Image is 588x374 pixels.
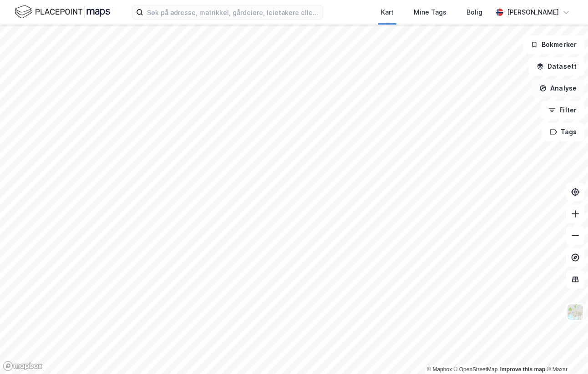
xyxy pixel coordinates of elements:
div: Bolig [466,7,482,18]
a: Mapbox homepage [3,361,43,371]
button: Analyse [532,79,584,97]
button: Filter [541,101,584,119]
div: [PERSON_NAME] [507,7,559,18]
img: logo.f888ab2527a4732fd821a326f86c7f29.svg [15,4,110,20]
div: Kontrollprogram for chat [542,330,588,374]
img: Z [567,303,584,321]
button: Bokmerker [523,35,584,54]
button: Datasett [529,57,584,76]
div: Kart [381,7,394,18]
iframe: Chat Widget [542,330,588,374]
button: Tags [542,123,584,141]
a: Mapbox [427,366,452,373]
div: Mine Tags [414,7,446,18]
input: Søk på adresse, matrikkel, gårdeiere, leietakere eller personer [143,5,323,19]
a: Improve this map [500,366,545,373]
a: OpenStreetMap [454,366,498,373]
